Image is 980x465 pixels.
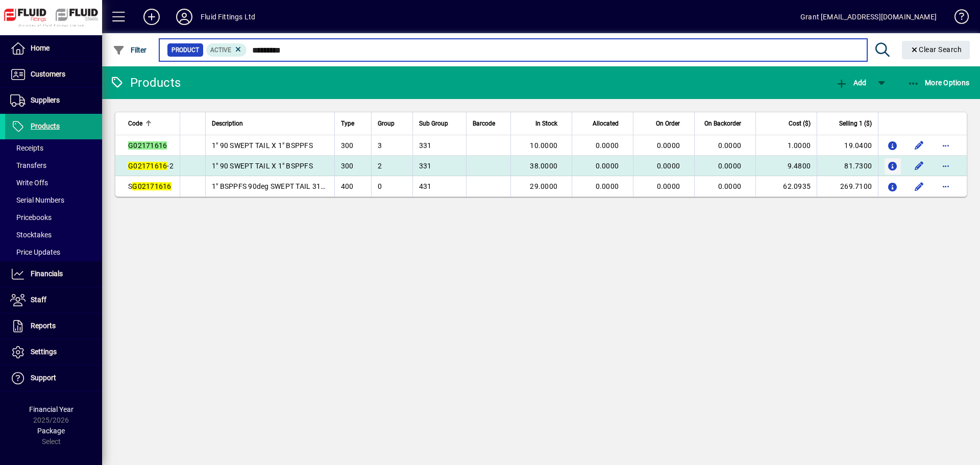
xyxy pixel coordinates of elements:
span: 0.0000 [718,162,742,170]
span: Pricebooks [10,213,52,222]
span: Price Updates [10,248,60,256]
span: 0.0000 [657,162,680,170]
button: Filter [110,41,150,59]
span: Financials [31,270,63,278]
span: Selling 1 ($) [839,118,872,129]
span: On Backorder [704,118,741,129]
button: Edit [911,158,927,174]
span: 0 [378,182,382,190]
td: 269.7100 [817,176,878,197]
a: Home [5,36,102,61]
button: Add [135,8,168,26]
span: 431 [419,182,432,190]
span: In Stock [535,118,557,129]
span: 331 [419,141,432,150]
button: Profile [168,8,201,26]
div: On Backorder [701,118,750,129]
span: Package [37,427,65,435]
span: 1" 90 SWEPT TAIL X 1" BSPPFS [212,141,313,150]
span: 300 [341,162,354,170]
div: Products [110,75,181,91]
div: Code [128,118,174,129]
span: 0.0000 [718,182,742,190]
span: 1" 90 SWEPT TAIL X 1" BSPPFS [212,162,313,170]
span: 38.0000 [530,162,557,170]
button: Add [833,74,869,92]
button: More options [938,158,954,174]
span: Cost ($) [789,118,811,129]
span: 0.0000 [596,182,619,190]
button: Clear [902,41,970,59]
a: Price Updates [5,243,102,261]
span: Serial Numbers [10,196,64,204]
div: On Order [640,118,689,129]
span: Suppliers [31,96,60,104]
mat-chip: Activation Status: Active [206,43,247,57]
div: Type [341,118,365,129]
span: Barcode [473,118,495,129]
div: Sub Group [419,118,460,129]
span: Support [31,374,56,382]
button: More options [938,178,954,194]
span: Financial Year [29,405,73,413]
span: Type [341,118,354,129]
span: 2 [378,162,382,170]
div: Allocated [578,118,628,129]
em: G02171616 [128,141,167,150]
span: 10.0000 [530,141,557,150]
div: Group [378,118,406,129]
span: Products [31,122,60,130]
span: Group [378,118,395,129]
span: 400 [341,182,354,190]
button: Edit [911,178,927,194]
a: Settings [5,339,102,365]
span: Transfers [10,161,46,169]
span: Add [836,79,866,87]
span: Settings [31,348,57,356]
span: More Options [908,79,970,87]
div: In Stock [517,118,567,129]
span: 1" BSPPFS 90deg SWEPT TAIL 316 SS [212,182,335,190]
a: Suppliers [5,88,102,113]
span: -2 [128,162,174,170]
a: Knowledge Base [947,2,967,35]
span: Stocktakes [10,231,52,239]
span: Receipts [10,144,43,152]
button: More options [938,137,954,154]
span: 0.0000 [657,182,680,190]
span: Filter [113,46,147,54]
span: Description [212,118,243,129]
div: Description [212,118,328,129]
span: Home [31,44,50,52]
a: Serial Numbers [5,191,102,209]
span: 331 [419,162,432,170]
td: 1.0000 [755,135,817,156]
button: More Options [905,74,972,92]
a: Financials [5,261,102,287]
em: G02171616 [128,162,167,170]
td: 81.7300 [817,156,878,176]
span: 0.0000 [718,141,742,150]
span: Write Offs [10,179,48,187]
span: 0.0000 [657,141,680,150]
span: 0.0000 [596,162,619,170]
span: 0.0000 [596,141,619,150]
td: 19.0400 [817,135,878,156]
span: Reports [31,322,56,330]
div: Grant [EMAIL_ADDRESS][DOMAIN_NAME] [800,9,937,25]
a: Reports [5,313,102,339]
a: Receipts [5,139,102,157]
span: 29.0000 [530,182,557,190]
button: Edit [911,137,927,154]
a: Stocktakes [5,226,102,243]
div: Barcode [473,118,504,129]
a: Support [5,365,102,391]
a: Staff [5,287,102,313]
span: Allocated [593,118,619,129]
span: 300 [341,141,354,150]
span: Sub Group [419,118,448,129]
span: Product [171,45,199,55]
span: On Order [656,118,680,129]
a: Write Offs [5,174,102,191]
span: Customers [31,70,65,78]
